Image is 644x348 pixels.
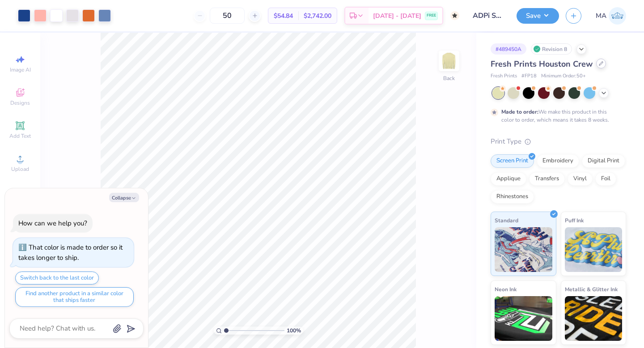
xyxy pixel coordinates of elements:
[15,287,134,307] button: Find another product in a similar color that ships faster
[495,284,517,294] span: Neon Ink
[582,154,625,168] div: Digital Print
[491,172,526,186] div: Applique
[109,193,139,202] button: Collapse
[287,327,301,335] span: 100 %
[609,7,626,25] img: Mahitha Anumola
[304,11,331,21] span: $2,742.00
[501,108,538,115] strong: Made to order:
[501,108,611,124] div: We make this product in this color to order, which means it takes 8 weeks.
[443,74,455,82] div: Back
[596,11,606,21] span: MA
[541,72,586,80] span: Minimum Order: 50 +
[18,243,123,262] div: That color is made to order so it takes longer to ship.
[373,11,421,21] span: [DATE] - [DATE]
[537,154,579,168] div: Embroidery
[595,172,616,186] div: Foil
[491,136,626,147] div: Print Type
[466,7,510,25] input: Untitled Design
[495,216,518,225] span: Standard
[15,272,99,284] button: Switch back to the last color
[427,13,436,19] span: FREE
[491,59,593,69] span: Fresh Prints Houston Crew
[491,190,534,204] div: Rhinestones
[568,172,593,186] div: Vinyl
[11,166,29,173] span: Upload
[565,216,584,225] span: Puff Ink
[440,52,458,70] img: Back
[517,8,559,24] button: Save
[274,11,293,21] span: $54.84
[18,219,87,228] div: How can we help you?
[531,43,572,55] div: Revision 8
[10,66,31,73] span: Image AI
[596,7,626,25] a: MA
[565,296,623,341] img: Metallic & Glitter Ink
[565,227,623,272] img: Puff Ink
[210,8,245,24] input: – –
[491,43,526,55] div: # 489450A
[521,72,537,80] span: # FP18
[565,284,618,294] span: Metallic & Glitter Ink
[529,172,565,186] div: Transfers
[491,72,517,80] span: Fresh Prints
[10,99,30,106] span: Designs
[9,132,31,140] span: Add Text
[495,227,552,272] img: Standard
[491,154,534,168] div: Screen Print
[495,296,552,341] img: Neon Ink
